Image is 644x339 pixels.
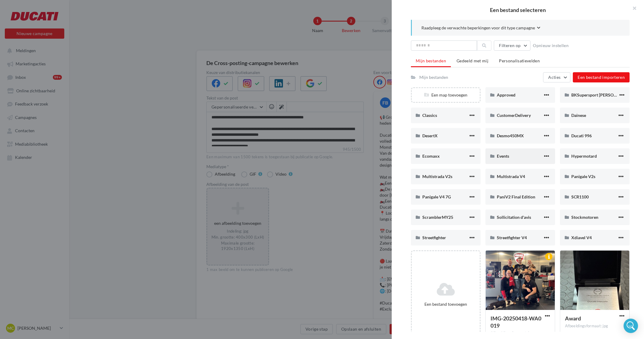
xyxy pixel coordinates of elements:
[543,72,570,82] button: Acties
[412,92,480,98] div: Een map toevoegen
[422,153,440,159] span: Ecomaxx
[497,194,535,199] span: PaniV2 Final Edition
[571,133,592,138] span: Ducati 996
[497,235,527,240] span: Streetfighter V4
[419,74,448,80] div: Mijn bestanden
[624,319,638,333] div: Open Intercom Messenger
[491,315,541,329] span: IMG-20250418-WA0019
[497,153,509,159] span: Events
[571,215,598,220] span: Stockmotoren
[422,113,437,118] span: Classics
[421,25,535,31] span: Raadpleeg de verwachte beperkingen voor dit type campagne
[571,235,592,240] span: Xdiavel V4
[416,58,446,63] span: Mijn bestanden
[497,133,524,138] span: Desmo450MX
[422,133,438,138] span: DesertX
[491,331,550,336] div: Afbeeldingsformaat: jpg
[401,7,634,13] h2: Een bestand selecteren
[497,174,525,179] span: Multistrada V4
[548,75,560,80] span: Acties
[499,58,540,63] span: Personalisatievelden
[422,174,452,179] span: Multistrada V2s
[573,72,630,82] button: Een bestand importeren
[422,194,451,199] span: Panigale V4 7G
[565,315,581,322] span: Award
[571,194,589,199] span: SCR1100
[422,235,446,240] span: Streetfighter
[571,174,595,179] span: Panigale V2s
[571,92,633,97] span: BKSupersport [PERSON_NAME]
[494,40,530,51] button: Filteren op
[530,42,571,49] button: Opnieuw instellen
[497,113,531,118] span: CustomerDelivery
[422,215,453,220] span: ScramblerMY25
[421,25,540,32] button: Raadpleeg de verwachte beperkingen voor dit type campagne
[497,92,515,97] span: Approved
[571,113,586,118] span: Dainese
[457,58,488,63] span: Gedeeld met mij
[571,153,597,159] span: Hypermotard
[565,323,624,329] div: Afbeeldingsformaat: jpg
[414,301,477,307] div: Een bestand toevoegen
[578,75,625,80] span: Een bestand importeren
[497,215,531,220] span: Sollicitation d'avis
